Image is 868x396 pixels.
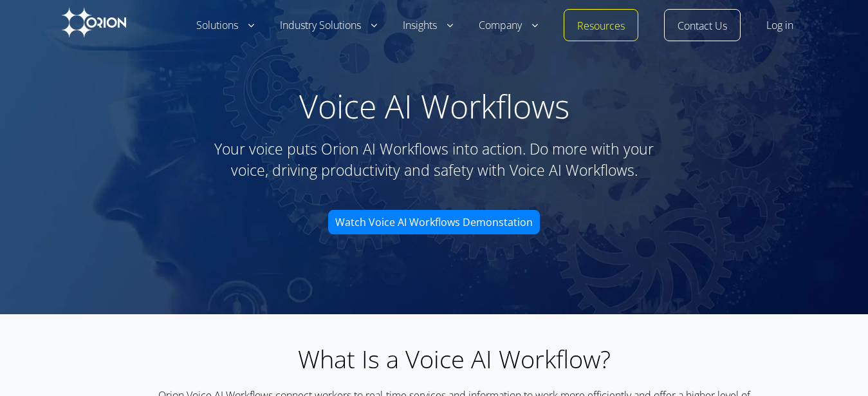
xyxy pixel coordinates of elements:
a: Log in [766,18,793,33]
a: Industry Solutions [280,18,377,33]
a: Resources [577,19,625,34]
a: Solutions [196,18,254,33]
a: Insights [403,18,453,33]
h1: Voice AI Workflows [6,87,862,126]
span: Watch Voice AI Workflows Demonstation [335,217,533,227]
a: Contact Us [678,19,727,34]
a: Company [479,18,538,33]
a: Watch Voice AI Workflows Demonstation [328,210,540,234]
h2: What Is a Voice AI Workflow? [145,346,764,371]
h6: Your voice puts Orion AI Workflows into action. Do more with your voice, driving productivity and... [209,138,660,181]
img: Orion [62,8,126,37]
